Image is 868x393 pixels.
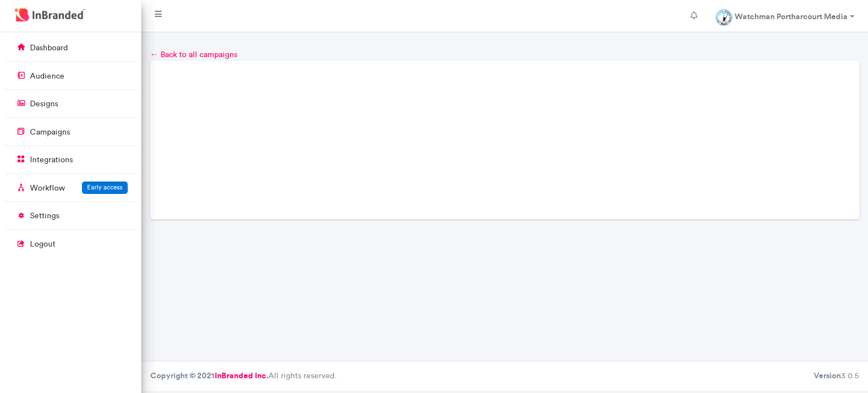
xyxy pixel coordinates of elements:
a: integrations [5,149,137,170]
p: designs [30,98,58,110]
img: InBranded Logo [12,6,88,24]
a: dashboard [5,37,137,58]
div: 3.0.5 [814,370,859,382]
p: settings [30,210,59,222]
span: Early access [87,183,123,191]
a: WorkflowEarly access [5,177,137,198]
footer: All rights reserved. [141,361,868,391]
b: Version [814,370,841,381]
strong: Watchman Portharcourt Media [735,11,848,21]
a: Watchman Portharcourt Media [706,5,863,27]
a: audience [5,65,137,87]
p: dashboard [30,42,68,54]
a: ← Back to all campaigns [150,50,237,59]
a: designs [5,93,137,114]
strong: Copyright © 2021 . [150,370,268,381]
img: profile dp [715,9,732,26]
a: settings [5,205,137,226]
a: InBranded Inc [215,370,266,381]
p: audience [30,71,64,82]
a: campaigns [5,121,137,142]
p: Workflow [30,183,65,194]
p: campaigns [30,127,70,138]
p: integrations [30,154,73,166]
p: logout [30,239,55,250]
